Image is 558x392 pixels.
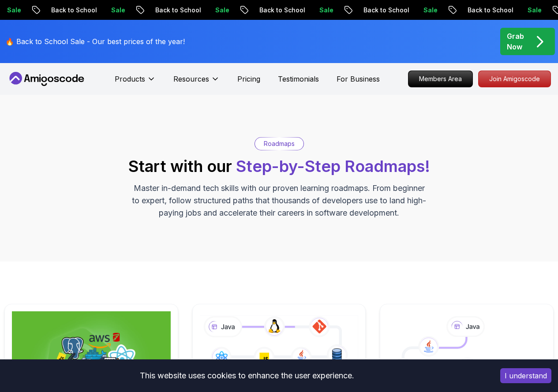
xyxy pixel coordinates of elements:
p: Back to School [356,6,416,15]
p: Back to School [252,6,312,15]
p: Sale [520,6,548,15]
a: Members Area [408,71,473,87]
p: Master in-demand tech skills with our proven learning roadmaps. From beginner to expert, follow s... [131,182,427,219]
p: Sale [104,6,132,15]
div: This website uses cookies to enhance the user experience. [7,366,487,385]
button: Accept cookies [500,368,551,383]
a: Testimonials [278,74,319,84]
p: Members Area [408,71,472,87]
a: Pricing [237,74,260,84]
p: Join Amigoscode [479,71,551,87]
a: Join Amigoscode [478,71,551,87]
h2: Start with our [128,157,430,175]
button: Products [115,74,156,91]
p: Products [115,74,145,84]
p: Sale [416,6,444,15]
p: Sale [208,6,236,15]
a: For Business [337,74,380,84]
button: Resources [173,74,220,91]
p: 🔥 Back to School Sale - Our best prices of the year! [5,36,185,47]
p: Grab Now [507,31,524,52]
p: Resources [173,74,209,84]
p: Back to School [460,6,520,15]
p: Sale [312,6,340,15]
p: Roadmaps [264,139,295,148]
p: Back to School [44,6,104,15]
p: Back to School [148,6,208,15]
span: Step-by-Step Roadmaps! [236,157,430,176]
